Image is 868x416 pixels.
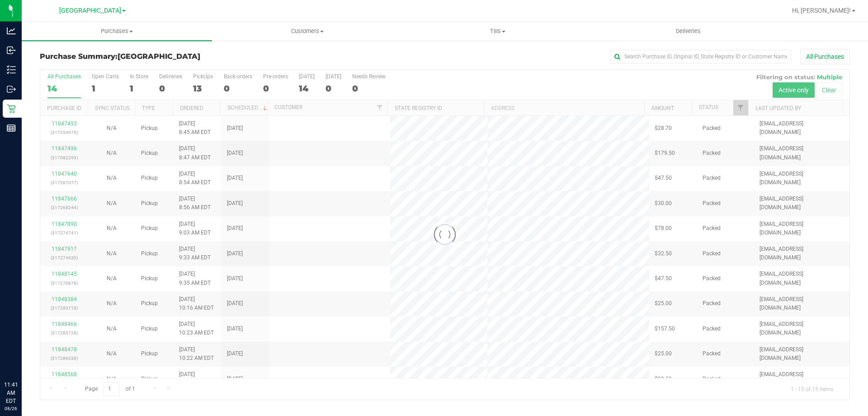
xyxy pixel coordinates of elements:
iframe: Resource center [9,344,36,371]
inline-svg: Inventory [7,65,16,74]
span: [GEOGRAPHIC_DATA] [59,7,121,14]
p: 08/26 [4,405,18,412]
input: Search Purchase ID, Original ID, State Registry ID or Customer Name... [610,50,791,63]
span: Deliveries [664,27,713,35]
a: Deliveries [593,22,783,41]
inline-svg: Analytics [7,26,16,35]
span: Purchases [22,27,212,35]
inline-svg: Outbound [7,85,16,94]
span: Hi, [PERSON_NAME]! [792,7,851,14]
inline-svg: Retail [7,104,16,113]
a: Customers [212,22,402,41]
button: All Purchases [800,49,850,64]
span: [GEOGRAPHIC_DATA] [118,52,200,61]
inline-svg: Reports [7,124,16,133]
a: Tills [402,22,593,41]
span: Tills [403,27,592,35]
p: 11:41 AM EDT [4,381,18,405]
a: Purchases [22,22,212,41]
inline-svg: Inbound [7,46,16,55]
h3: Purchase Summary: [40,53,310,61]
span: Customers [212,27,402,35]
